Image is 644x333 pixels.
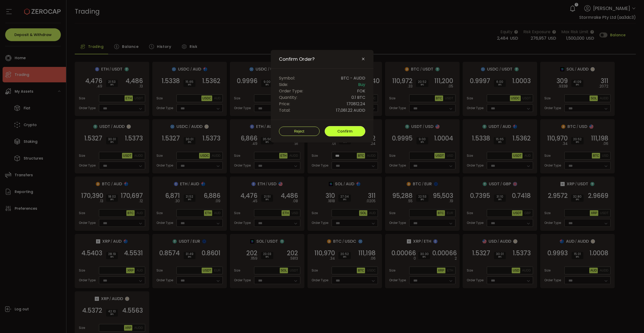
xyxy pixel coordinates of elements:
span: 170812.24 [347,101,365,107]
span: FOK [357,88,365,94]
button: Reject [279,127,320,136]
iframe: Chat Widget [618,308,644,333]
span: Confirm [337,129,352,134]
span: Confirm Order? [279,56,315,62]
button: Confirm [325,126,365,136]
span: Price: [279,101,290,107]
span: Buy [358,81,365,88]
span: 17,081.22 AUDD [336,107,365,113]
div: Confirm Order? [271,50,374,143]
span: Symbol: [279,75,295,81]
span: Reject [294,129,304,133]
span: Total: [279,107,290,113]
span: 0.1 BTC [351,94,365,101]
span: Side: [279,81,288,88]
span: Order Type: [279,88,303,94]
span: BTC - AUDD [341,75,365,81]
button: Close [361,57,365,62]
span: Quantity: [279,94,297,101]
